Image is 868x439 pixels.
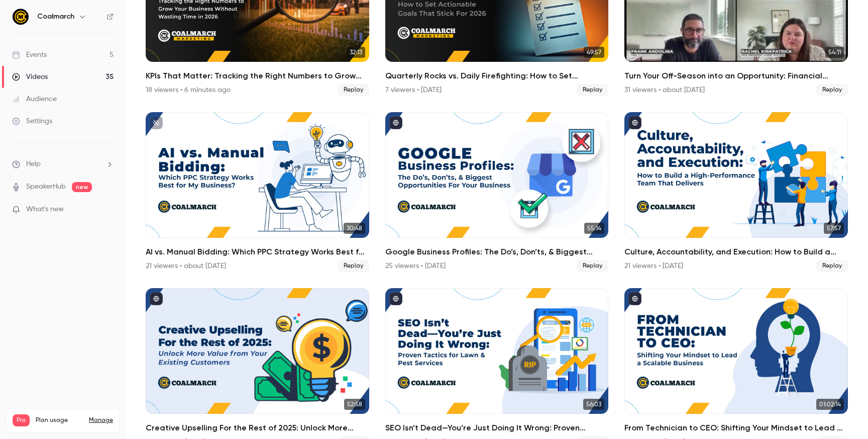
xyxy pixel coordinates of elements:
div: Audience [12,94,57,104]
span: 52:58 [344,399,365,410]
li: help-dropdown-opener [12,159,114,169]
span: 57:57 [824,223,844,234]
span: 01:02:14 [816,399,844,410]
button: published [628,116,641,129]
h6: Coalmarch [37,12,74,22]
h2: AI vs. Manual Bidding: Which PPC Strategy Works Best for My Business? [146,246,369,258]
span: 30:48 [344,223,365,234]
span: Plan usage [36,416,83,424]
span: new [72,182,92,192]
a: 30:48AI vs. Manual Bidding: Which PPC Strategy Works Best for My Business?21 viewers • about [DAT... [146,112,369,272]
a: 55:14Google Business Profiles: The Do’s, Don’ts, & Biggest Opportunities For Your Business25 view... [385,112,609,272]
h2: Google Business Profiles: The Do’s, Don’ts, & Biggest Opportunities For Your Business [385,246,609,258]
li: Culture, Accountability, and Execution: How to Build a High-Performance Team in a Field Service B... [624,112,848,272]
div: Events [12,50,47,60]
iframe: Noticeable Trigger [101,205,114,214]
div: 31 viewers • about [DATE] [624,85,705,95]
h2: From Technician to CEO: Shifting Your Mindset to Lead a Scalable Business [624,422,848,434]
div: Settings [12,116,52,126]
span: Replay [816,260,848,272]
span: Replay [338,84,369,96]
li: Google Business Profiles: The Do’s, Don’ts, & Biggest Opportunities For Your Business [385,112,609,272]
button: unpublished [150,116,163,129]
a: Manage [89,416,113,424]
span: Pro [13,414,30,426]
span: 32:13 [347,47,365,58]
span: 55:14 [584,223,604,234]
span: 49:57 [584,47,604,58]
a: 57:57Culture, Accountability, and Execution: How to Build a High-Performance Team in a Field Serv... [624,112,848,272]
h2: SEO Isn’t Dead—You’re Just Doing It Wrong: Proven Tactics for Lawn & Pest Services [385,422,609,434]
h2: Culture, Accountability, and Execution: How to Build a High-Performance Team in a Field Service B... [624,246,848,258]
h2: KPIs That Matter: Tracking the Right Numbers to Grow Your Business Without Wasting Time in [DATE] [146,70,369,82]
div: 25 viewers • [DATE] [385,261,446,271]
h2: Creative Upselling For the Rest of 2025: Unlock More Value from Your Existing Customers [146,422,369,434]
div: 7 viewers • [DATE] [385,85,442,95]
div: 21 viewers • about [DATE] [146,261,226,271]
span: 54:11 [825,47,844,58]
li: AI vs. Manual Bidding: Which PPC Strategy Works Best for My Business? [146,112,369,272]
div: Videos [12,72,48,82]
button: published [628,292,641,305]
span: Replay [577,260,608,272]
h2: Quarterly Rocks vs. Daily Firefighting: How to Set Actionable Goals That Stick For 2026 [385,70,609,82]
a: SpeakerHub [26,182,66,192]
span: 56:03 [583,399,604,410]
div: 21 viewers • [DATE] [624,261,683,271]
div: 18 viewers • 6 minutes ago [146,85,231,95]
span: Replay [338,260,369,272]
span: What's new [26,204,64,215]
span: Replay [816,84,848,96]
button: published [389,116,402,129]
span: Help [26,159,41,169]
img: Coalmarch [13,9,29,25]
h2: Turn Your Off-Season into an Opportunity: Financial Strategies for Success [624,70,848,82]
span: Replay [577,84,608,96]
button: published [389,292,402,305]
button: published [150,292,163,305]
